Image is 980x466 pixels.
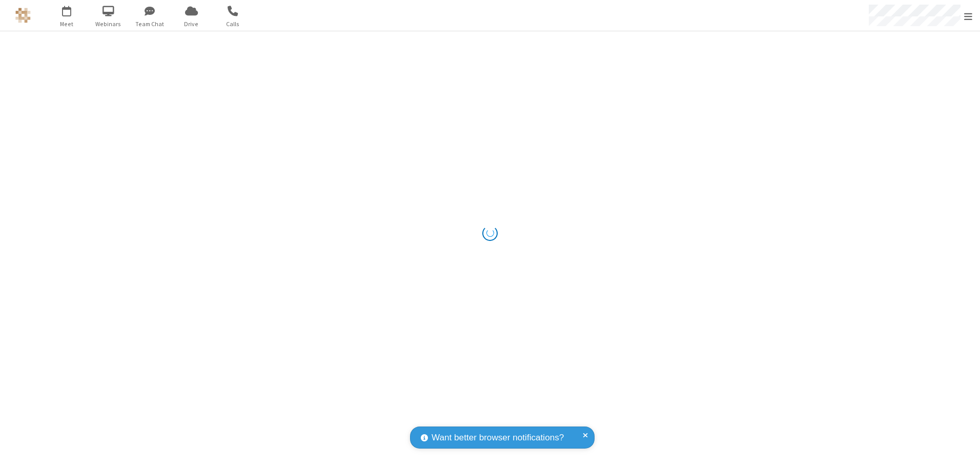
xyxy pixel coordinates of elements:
[172,19,211,29] span: Drive
[15,8,31,23] img: QA Selenium DO NOT DELETE OR CHANGE
[214,19,252,29] span: Calls
[131,19,169,29] span: Team Chat
[48,19,86,29] span: Meet
[432,431,564,444] span: Want better browser notifications?
[89,19,128,29] span: Webinars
